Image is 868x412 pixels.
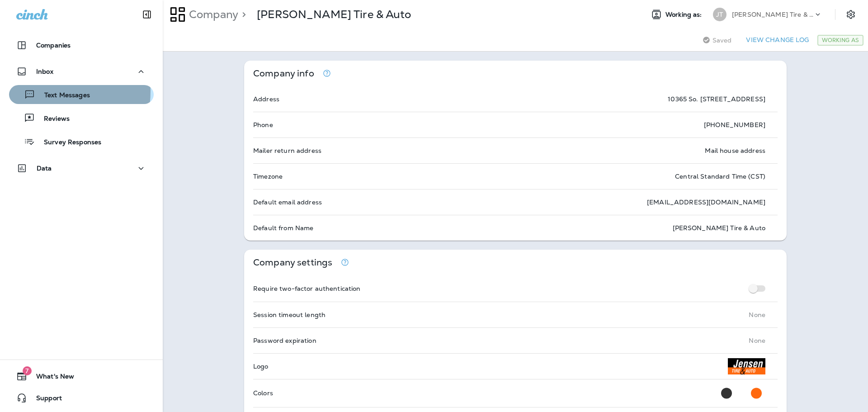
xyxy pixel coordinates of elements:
[673,224,766,232] p: [PERSON_NAME] Tire & Auto
[27,373,74,384] span: What's New
[253,363,269,370] p: Logo
[35,138,101,147] p: Survey Responses
[647,199,765,206] p: [EMAIL_ADDRESS][DOMAIN_NAME]
[253,70,314,77] p: Company info
[9,132,154,151] button: Survey Responses
[665,11,704,19] span: Working as:
[704,121,765,128] p: [PHONE_NUMBER]
[253,173,283,180] p: Timezone
[257,8,411,21] div: Jensen Tire & Auto
[253,95,279,103] p: Address
[742,33,812,47] button: View Change Log
[9,159,154,177] button: Data
[712,37,732,44] span: Saved
[717,384,736,403] button: Primary Color
[9,62,154,81] button: Inbox
[9,109,154,128] button: Reviews
[713,8,726,21] div: JT
[36,68,53,75] p: Inbox
[185,8,238,21] p: Company
[238,8,246,21] p: >
[749,337,765,344] p: None
[35,115,70,123] p: Reviews
[732,11,813,18] p: [PERSON_NAME] Tire & Auto
[253,224,313,232] p: Default from Name
[728,358,765,374] img: JensenLogo.jpg
[253,285,361,292] p: Require two-factor authentication
[843,6,859,23] button: Settings
[23,366,32,375] span: 7
[134,5,160,24] button: Collapse Sidebar
[817,35,863,46] div: Working As
[747,384,765,403] button: Secondary Color
[253,259,332,266] p: Company settings
[9,36,154,54] button: Companies
[35,91,90,100] p: Text Messages
[675,173,765,180] p: Central Standard Time (CST)
[253,389,273,397] p: Colors
[9,367,154,385] button: 7What's New
[253,311,325,318] p: Session timeout length
[37,165,52,172] p: Data
[749,311,765,318] p: None
[253,121,273,128] p: Phone
[257,8,411,21] p: [PERSON_NAME] Tire & Auto
[253,147,321,154] p: Mailer return address
[9,389,154,407] button: Support
[27,394,62,405] span: Support
[253,337,316,344] p: Password expiration
[668,95,765,103] p: 10365 So. [STREET_ADDRESS]
[253,199,322,206] p: Default email address
[705,147,765,154] p: Mail house address
[9,85,154,104] button: Text Messages
[36,42,71,49] p: Companies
